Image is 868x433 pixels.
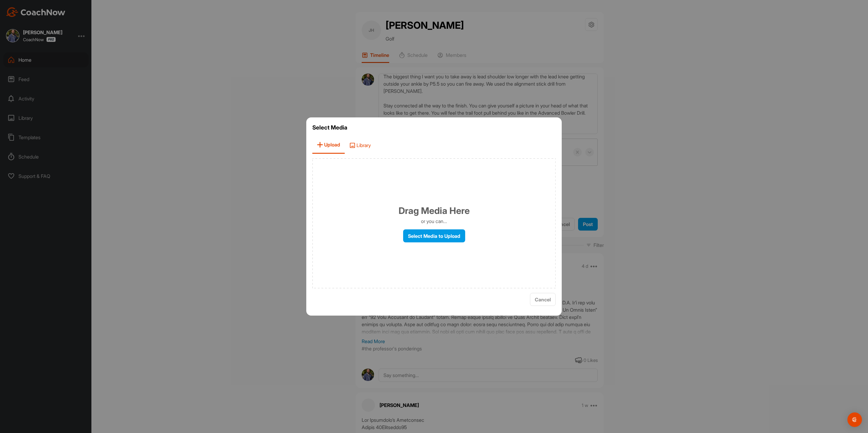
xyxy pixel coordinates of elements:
h3: Select Media [312,123,556,132]
span: Upload [312,136,345,154]
h1: Drag Media Here [399,204,470,218]
span: Cancel [535,297,551,303]
button: Cancel [530,293,556,306]
p: or you can... [421,218,447,225]
div: Open Intercom Messenger [847,412,862,427]
span: Library [345,136,375,154]
label: Select Media to Upload [403,229,465,242]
